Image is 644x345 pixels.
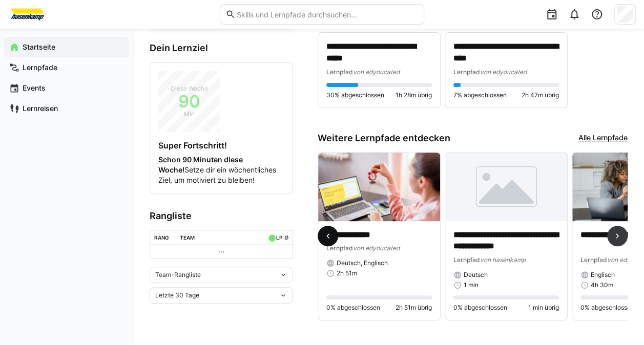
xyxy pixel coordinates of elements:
[464,281,479,289] span: 1 min
[453,91,507,99] span: 7% abgeschlossen
[578,133,628,144] a: Alle Lernpfade
[326,68,353,76] span: Lernpfad
[337,259,388,267] span: Deutsch, Englisch
[150,210,293,222] h3: Rangliste
[522,91,559,99] span: 2h 47m übrig
[236,10,419,19] input: Skills und Lernpfade durchsuchen…
[158,155,243,174] strong: Schon 90 Minuten diese Woche!
[326,91,384,99] span: 30% abgeschlossen
[464,271,488,279] span: Deutsch
[326,244,353,252] span: Lernpfad
[580,304,634,312] span: 0% abgeschlossen
[480,256,526,264] span: von hasenkamp
[155,271,201,279] span: Team-Rangliste
[150,42,293,54] h3: Dein Lernziel
[396,91,432,99] span: 1h 28m übrig
[158,155,284,185] p: Setze dir ein wöchentliches Ziel, um motiviert zu bleiben!
[353,68,400,76] span: von edyoucated
[284,232,288,241] a: ø
[318,133,450,144] h3: Weitere Lernpfade entdecken
[353,244,400,252] span: von edyoucated
[591,281,613,289] span: 4h 30m
[591,271,615,279] span: Englisch
[453,68,480,76] span: Lernpfad
[158,140,284,150] h4: Super Fortschritt!
[276,234,282,241] div: LP
[453,256,480,264] span: Lernpfad
[453,304,507,312] span: 0% abgeschlossen
[318,153,440,221] img: image
[480,68,527,76] span: von edyoucated
[445,153,567,221] img: image
[155,291,199,299] span: Letzte 30 Tage
[580,256,607,264] span: Lernpfad
[180,234,195,241] div: Team
[528,304,559,312] span: 1 min übrig
[326,304,380,312] span: 0% abgeschlossen
[154,234,169,241] div: Rang
[337,269,357,277] span: 2h 51m
[396,304,432,312] span: 2h 51m übrig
